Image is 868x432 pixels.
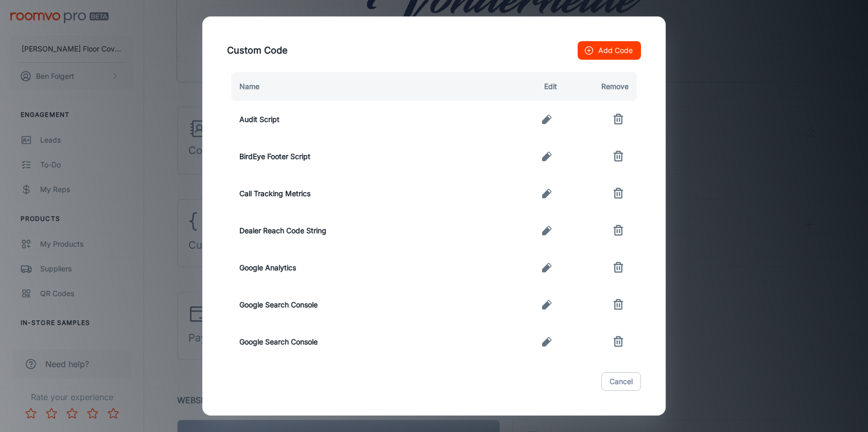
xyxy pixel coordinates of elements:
[227,212,507,249] td: Dealer Reach Code String
[578,41,641,60] button: Add Code
[565,72,641,101] th: Remove
[227,101,507,138] td: Audit Script
[507,72,565,101] th: Edit
[215,29,653,72] h2: Custom Code
[227,249,507,286] td: Google Analytics
[227,72,507,101] th: Name
[227,323,507,360] td: Google Search Console
[601,372,641,391] button: Cancel
[227,175,507,212] td: Call Tracking Metrics
[227,286,507,323] td: Google Search Console
[227,138,507,175] td: BirdEye Footer Script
